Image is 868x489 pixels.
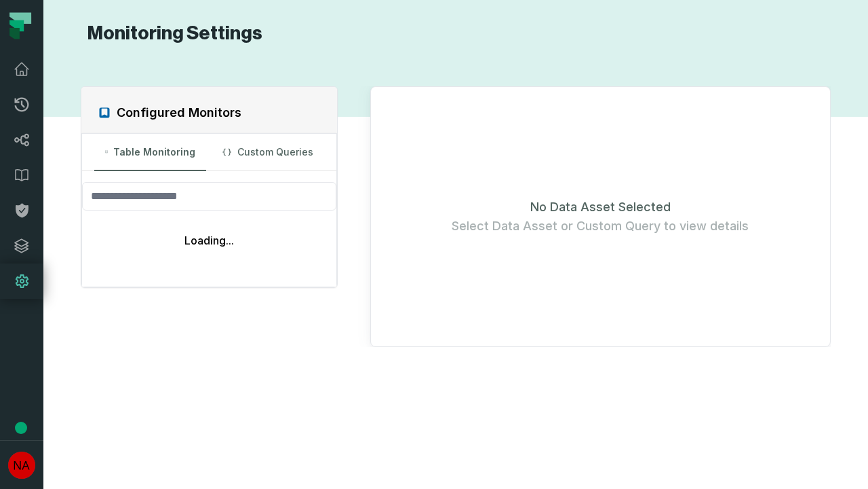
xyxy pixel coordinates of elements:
span: Select Data Asset or Custom Query to view details [452,217,749,236]
div: Loading... [82,221,336,259]
div: Tooltip anchor [15,422,27,434]
button: Table Monitoring [94,134,206,170]
span: No Data Asset Selected [530,198,671,217]
button: Custom Queries [212,134,323,170]
img: avatar of No Repos Account [8,452,35,479]
h1: Monitoring Settings [81,22,262,46]
h2: Configured Monitors [117,103,241,122]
